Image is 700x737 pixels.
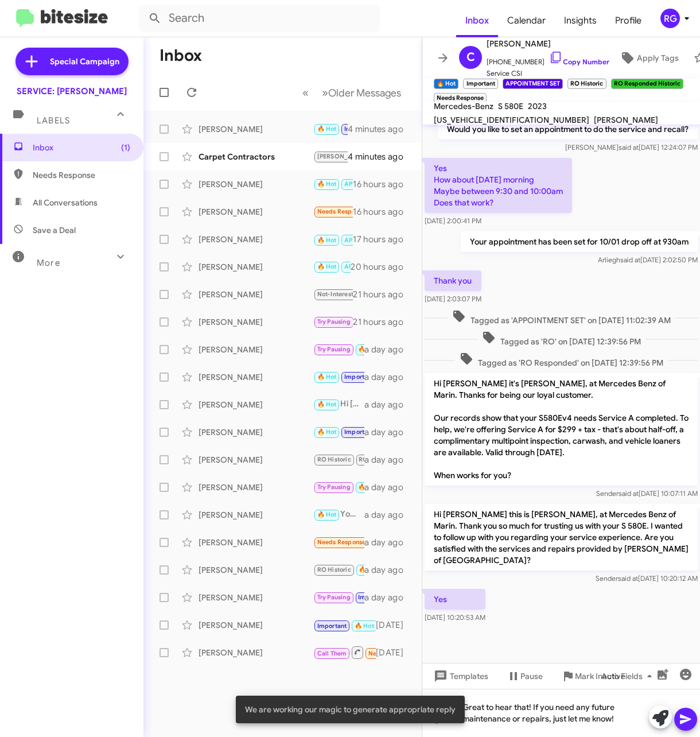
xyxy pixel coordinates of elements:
[295,81,316,104] button: Previous
[199,316,313,328] div: [PERSON_NAME]
[344,428,374,436] span: Important
[528,101,547,111] span: 2023
[364,592,413,603] div: a day ago
[434,115,589,125] span: [US_VEHICLE_IDENTIFICATION_NUMBER]
[422,666,497,686] button: Templates
[619,489,639,498] span: said at
[313,645,376,660] div: Inbound Call
[317,290,361,298] span: Not-Interested
[434,101,493,111] span: Mercedes-Benz
[317,622,347,630] span: Important
[461,231,698,252] p: Your appointment has been set for 10/01 drop off at 930am
[313,232,353,246] div: Awesome thanks! Could we also chat about service packages then?
[199,537,313,548] div: [PERSON_NAME]
[425,373,698,486] p: Hi [PERSON_NAME] it's [PERSON_NAME], at Mercedes Benz of Marin. Thanks for being our loyal custom...
[431,666,488,686] span: Templates
[317,456,351,463] span: RO Historic
[660,9,680,28] div: RG
[368,650,417,657] span: Needs Response
[199,151,313,162] div: Carpet Contractors
[364,399,413,410] div: a day ago
[245,704,456,715] span: We are working our magic to generate appropriate reply
[313,260,351,273] div: Thank you for the update. I will note it down in our system.
[199,426,313,438] div: [PERSON_NAME]
[199,344,313,355] div: [PERSON_NAME]
[160,46,202,65] h1: Inbox
[199,482,313,493] div: [PERSON_NAME]
[376,619,413,631] div: [DATE]
[317,208,366,215] span: Needs Response
[376,647,413,658] div: [DATE]
[317,180,337,188] span: 🔥 Hot
[313,480,364,494] div: Amazing! Thank you so much!
[313,425,364,439] div: Thank you so much!
[199,179,313,190] div: [PERSON_NAME]
[313,591,364,604] div: I'm here
[609,48,688,68] button: Apply Tags
[313,315,353,328] div: Thank you for the update! If you need any further assistance or wish to schedule future service, ...
[313,398,364,411] div: Hi [PERSON_NAME], I can make an appointment for you when you are ready
[455,352,668,368] span: Tagged as 'RO Responded' on [DATE] 12:39:56 PM
[487,37,609,51] span: [PERSON_NAME]
[313,618,376,632] div: Hi [PERSON_NAME], May I have the cost for 4 new tires replaced Plus a batter replacement ? Thank you
[17,86,127,97] div: SERVICE: [PERSON_NAME]
[477,331,645,347] span: Tagged as 'RO' on [DATE] 12:39:56 PM
[317,236,337,244] span: 🔥 Hot
[199,647,313,658] div: [PERSON_NAME]
[296,81,408,104] nav: Page navigation example
[33,224,76,236] span: Save a Deal
[313,536,364,549] div: Hi [PERSON_NAME] thank you for text me but when I called Mercedes for an appointment [DATE] nobod...
[199,261,313,273] div: [PERSON_NAME]
[317,594,351,601] span: Try Pausing
[422,689,700,737] div: Great to hear that! If you need any future maintenance or repairs, just let me know!
[598,255,698,264] span: Arliegh [DATE] 2:02:50 PM
[317,650,347,657] span: Call Them
[353,289,413,300] div: 21 hours ago
[487,51,609,68] span: [PHONE_NUMBER]
[317,511,337,518] span: 🔥 Hot
[359,456,427,463] span: RO Responded Historic
[575,666,625,686] span: Mark Inactive
[199,371,313,383] div: [PERSON_NAME]
[425,504,698,571] p: Hi [PERSON_NAME] this is [PERSON_NAME], at Mercedes Benz of Marin. Thank you so much for trusting...
[651,9,687,28] button: RG
[364,537,413,548] div: a day ago
[121,142,130,153] span: (1)
[358,594,388,601] span: Important
[364,564,413,576] div: a day ago
[344,125,374,133] span: Important
[355,622,374,630] span: 🔥 Hot
[317,566,351,573] span: RO Historic
[425,294,481,303] span: [DATE] 2:03:07 PM
[317,153,368,160] span: [PERSON_NAME]
[434,79,458,89] small: 🔥 Hot
[344,263,400,270] span: APPOINTMENT SET
[364,509,413,521] div: a day ago
[322,86,328,100] span: »
[344,236,400,244] span: APPOINTMENT SET
[313,288,353,301] div: You're welcome! Whenever you're back from [GEOGRAPHIC_DATA], feel free to reach out on here to sc...
[364,454,413,466] div: a day ago
[606,4,651,37] a: Profile
[594,115,658,125] span: [PERSON_NAME]
[549,57,609,66] a: Copy Number
[456,4,498,37] span: Inbox
[565,143,698,152] span: [PERSON_NAME] [DATE] 12:24:07 PM
[503,79,563,89] small: APPOINTMENT SET
[33,142,130,153] span: Inbox
[353,206,413,218] div: 16 hours ago
[199,564,313,576] div: [PERSON_NAME]
[313,205,353,218] div: Hi [PERSON_NAME], Thank you for following up. Yes, I’m satisfied with the services and repairs pr...
[425,270,481,291] p: Thank you
[555,4,606,37] span: Insights
[364,371,413,383] div: a day ago
[199,399,313,410] div: [PERSON_NAME]
[317,318,351,325] span: Try Pausing
[359,566,378,573] span: 🔥 Hot
[199,234,313,245] div: [PERSON_NAME]
[317,538,366,546] span: Needs Response
[358,483,378,491] span: 🔥 Hot
[358,346,378,353] span: 🔥 Hot
[37,258,60,268] span: More
[344,180,400,188] span: APPOINTMENT SET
